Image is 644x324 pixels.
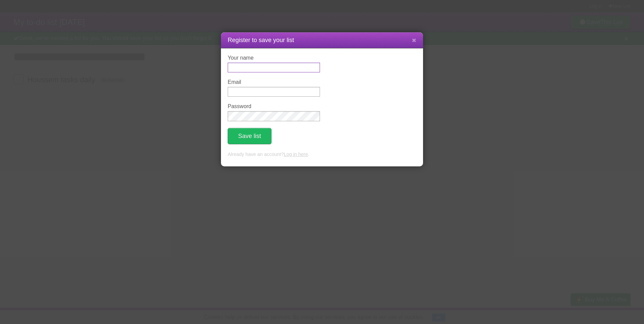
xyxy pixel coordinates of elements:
[228,128,271,144] button: Save list
[228,36,416,45] h1: Register to save your list
[228,79,320,85] label: Email
[228,103,320,109] label: Password
[228,151,416,158] p: Already have an account? .
[284,152,308,157] a: Log in here
[228,55,320,61] label: Your name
